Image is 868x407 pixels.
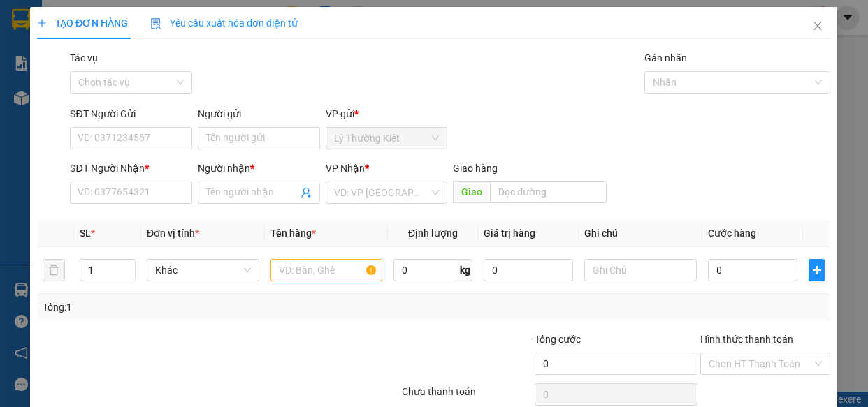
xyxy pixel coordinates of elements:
[156,260,252,281] span: Khác
[43,259,65,281] button: delete
[198,106,321,121] div: Người gửi
[151,18,162,29] img: icon
[535,334,581,345] span: Tổng cước
[270,228,316,239] span: Tên hàng
[71,52,99,64] label: Tác vụ
[334,128,440,149] span: Lý Thường Kiệt
[708,228,756,239] span: Cước hàng
[799,7,838,46] button: Close
[71,106,193,121] div: SĐT Người Gửi
[326,106,448,121] div: VP gửi
[813,20,824,31] span: close
[645,52,688,64] label: Gán nhãn
[301,187,312,198] span: user-add
[80,228,91,239] span: SL
[484,259,574,281] input: 0
[147,228,200,239] span: Đơn vị tính
[810,265,825,276] span: plus
[408,228,458,239] span: Định lượng
[579,220,703,247] th: Ghi chú
[326,163,365,174] span: VP Nhận
[484,228,535,239] span: Giá trị hàng
[37,18,47,28] span: plus
[270,259,383,281] input: VD: Bàn, Ghế
[151,17,298,29] span: Yêu cầu xuất hóa đơn điện tử
[809,259,825,281] button: plus
[454,163,498,174] span: Giao hàng
[37,17,128,29] span: TẠO ĐƠN HÀNG
[198,161,321,176] div: Người nhận
[43,299,336,315] div: Tổng: 1
[585,259,697,281] input: Ghi Chú
[458,259,472,281] span: kg
[71,161,193,176] div: SĐT Người Nhận
[491,181,607,203] input: Dọc đường
[701,334,794,345] label: Hình thức thanh toán
[454,181,491,203] span: Giao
